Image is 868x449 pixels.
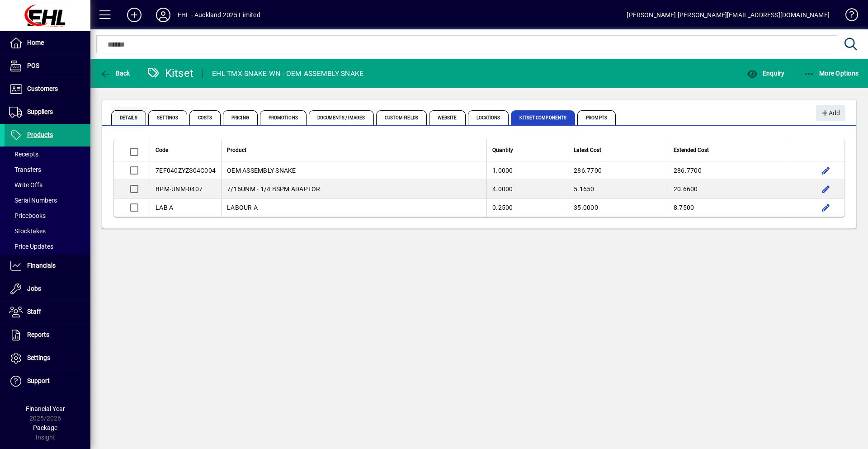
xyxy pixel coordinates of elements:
a: Financials [5,255,90,277]
td: 1.0000 [486,161,568,180]
span: Financials [27,262,56,269]
span: Financial Year [26,405,65,412]
a: Pricebooks [5,208,90,223]
a: Jobs [5,278,90,300]
span: Support [27,377,50,384]
button: More Options [802,65,861,81]
span: Details [111,110,146,125]
button: Add [816,105,845,121]
td: 8.7500 [668,199,786,217]
div: LAB A [156,203,216,212]
a: Write Offs [5,177,90,193]
span: Quantity [492,145,513,155]
span: Stocktakes [9,227,46,235]
span: More Options [804,70,859,77]
a: Settings [5,347,90,369]
td: OEM ASSEMBLY SNAKE [221,161,486,180]
span: Package [33,424,57,431]
a: Serial Numbers [5,193,90,208]
td: 286.7700 [568,161,668,180]
a: Customers [5,78,90,100]
button: Edit [819,200,833,215]
span: Documents / Images [309,110,374,125]
span: POS [27,62,39,69]
td: 4.0000 [486,180,568,199]
a: Knowledge Base [839,2,857,31]
span: Jobs [27,285,41,292]
span: Latest Cost [574,145,601,155]
span: Write Offs [9,181,42,189]
button: Profile [149,7,178,23]
td: LABOUR A [221,199,486,217]
span: Home [27,39,44,46]
div: [PERSON_NAME] [PERSON_NAME][EMAIL_ADDRESS][DOMAIN_NAME] [627,8,830,22]
a: Staff [5,301,90,323]
span: Suppliers [27,108,53,115]
button: Add [120,7,149,23]
span: Customers [27,85,58,92]
a: Receipts [5,147,90,162]
a: Stocktakes [5,223,90,239]
span: Costs [189,110,221,125]
a: Price Updates [5,239,90,254]
span: Price Updates [9,243,53,250]
div: EHL - Auckland 2025 Limited [178,8,260,22]
span: Add [821,106,840,121]
span: Products [27,131,53,138]
button: Edit [819,163,833,178]
td: 5.1650 [568,180,668,199]
span: Receipts [9,151,38,158]
span: Product [227,145,246,155]
span: Locations [468,110,509,125]
a: Transfers [5,162,90,177]
span: Website [429,110,466,125]
td: 286.7700 [668,161,786,180]
a: Reports [5,324,90,346]
span: Transfers [9,166,41,173]
td: 35.0000 [568,199,668,217]
span: Kitset Components [511,110,575,125]
button: Back [98,65,132,81]
button: Edit [819,182,833,196]
td: 7/16UNM - 1/4 BSPM ADAPTOR [221,180,486,199]
td: 0.2500 [486,199,568,217]
span: Pricing [223,110,258,125]
a: Home [5,32,90,54]
app-page-header-button: Back [90,65,140,81]
span: Staff [27,308,41,315]
span: Settings [148,110,187,125]
div: EHL-TMX-SNAKE-WN - OEM ASSEMBLY SNAKE [212,66,363,81]
button: Enquiry [745,65,787,81]
span: Enquiry [747,70,784,77]
span: Promotions [260,110,307,125]
span: Back [100,70,130,77]
span: Extended Cost [674,145,709,155]
span: Custom Fields [376,110,427,125]
div: BPM-UNM-0407 [156,184,216,194]
span: Prompts [577,110,616,125]
a: Suppliers [5,101,90,123]
div: Kitset [147,66,194,80]
span: Settings [27,354,50,361]
span: Reports [27,331,49,338]
td: 20.6600 [668,180,786,199]
div: 7EF040ZYZS04C004 [156,166,216,175]
a: POS [5,55,90,77]
span: Code [156,145,168,155]
span: Serial Numbers [9,197,57,204]
a: Support [5,370,90,392]
span: Pricebooks [9,212,46,219]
